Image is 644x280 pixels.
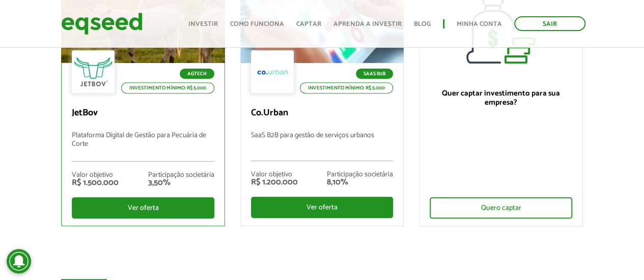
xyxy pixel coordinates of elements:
p: Co.Urban [251,108,393,119]
div: R$ 1.200.000 [251,178,298,186]
a: Blog [414,21,431,27]
div: Ver oferta [72,197,214,219]
p: Quer captar investimento para sua empresa? [430,89,572,107]
div: Valor objetivo [72,172,119,179]
div: Ver oferta [251,197,393,218]
p: Investimento mínimo: R$ 5.000 [300,82,393,94]
p: SaaS B2B para gestão de serviços urbanos [251,132,393,161]
a: Minha conta [457,21,502,27]
p: Agtech [180,69,214,79]
p: SaaS B2B [356,69,393,79]
a: Aprenda a investir [333,21,402,27]
div: Valor objetivo [251,171,298,178]
div: 3,50% [148,179,214,187]
div: Quero captar [430,197,572,219]
div: Participação societária [327,171,393,178]
div: Participação societária [148,172,214,179]
div: 8,10% [327,178,393,186]
img: EqSeed [61,10,143,37]
a: Como funciona [230,21,284,27]
a: Investir [188,21,218,27]
a: Captar [296,21,321,27]
p: Investimento mínimo: R$ 5.000 [121,82,214,94]
a: Sair [514,16,585,31]
div: R$ 1.500.000 [72,179,119,187]
p: JetBov [72,108,214,119]
p: Plataforma Digital de Gestão para Pecuária de Corte [72,132,214,162]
